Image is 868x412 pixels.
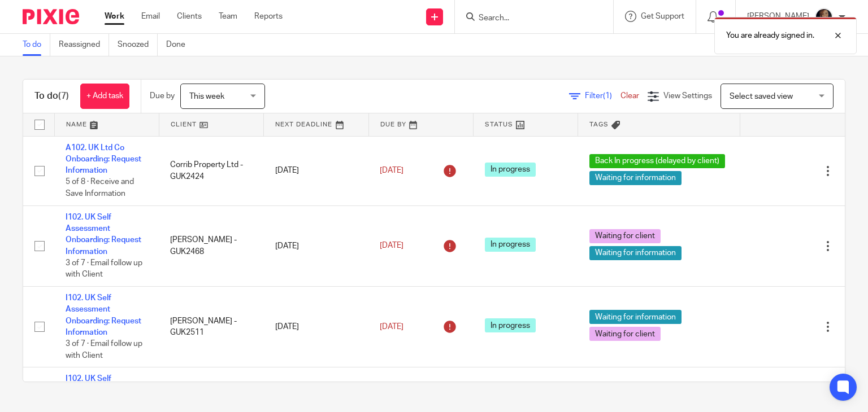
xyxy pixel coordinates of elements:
[66,259,142,279] span: 3 of 7 · Email follow up with Client
[485,318,536,332] span: In progress
[159,205,263,286] td: [PERSON_NAME] - GUK2468
[141,11,160,22] a: Email
[485,163,536,177] span: In progress
[34,90,69,102] h1: To do
[150,90,175,102] p: Due by
[177,11,202,22] a: Clients
[264,287,368,367] td: [DATE]
[589,246,682,260] span: Waiting for information
[166,34,194,56] a: Done
[380,242,403,250] span: [DATE]
[189,93,224,100] span: This week
[219,11,237,22] a: Team
[585,92,620,100] span: Filter
[66,213,141,256] a: I102. UK Self Assessment Onboarding: Request Information
[603,92,612,100] span: (1)
[730,93,793,100] span: Select saved view
[815,8,833,26] img: Screenshot%202023-08-23%20174648.png
[80,84,129,109] a: + Add task
[118,34,158,56] a: Snoozed
[589,327,661,341] span: Waiting for client
[159,136,263,205] td: Corrib Property Ltd - GUK2424
[23,9,79,24] img: Pixie
[589,229,661,243] span: Waiting for client
[105,11,124,22] a: Work
[59,34,109,56] a: Reassigned
[726,30,814,41] p: You are already signed in.
[589,171,682,185] span: Waiting for information
[23,34,50,56] a: To do
[254,11,283,22] a: Reports
[264,136,368,205] td: [DATE]
[620,92,639,100] a: Clear
[589,121,609,128] span: Tags
[663,92,712,100] span: View Settings
[380,166,403,174] span: [DATE]
[589,154,725,168] span: Back In progress (delayed by client)
[58,91,69,100] span: (7)
[66,340,142,360] span: 3 of 7 · Email follow up with Client
[66,178,134,198] span: 5 of 8 · Receive and Save Information
[264,205,368,286] td: [DATE]
[589,310,682,324] span: Waiting for information
[485,238,536,252] span: In progress
[380,323,403,331] span: [DATE]
[66,294,141,336] a: I102. UK Self Assessment Onboarding: Request Information
[66,144,141,175] a: A102. UK Ltd Co Onboarding: Request Information
[159,287,263,367] td: [PERSON_NAME] - GUK2511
